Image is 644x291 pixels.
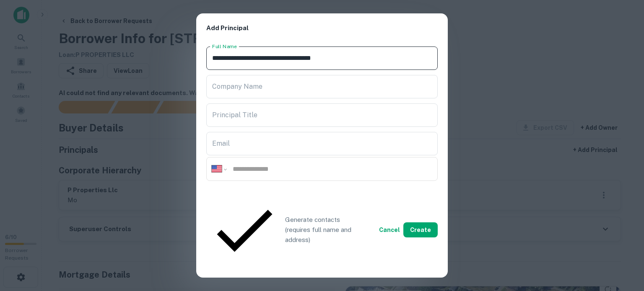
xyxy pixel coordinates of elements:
[212,43,237,50] label: Full Name
[196,13,448,43] h2: Add Principal
[376,222,403,237] button: Cancel
[403,222,438,237] button: Create
[602,224,644,264] iframe: Chat Widget
[285,215,359,245] p: Generate contacts (requires full name and address)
